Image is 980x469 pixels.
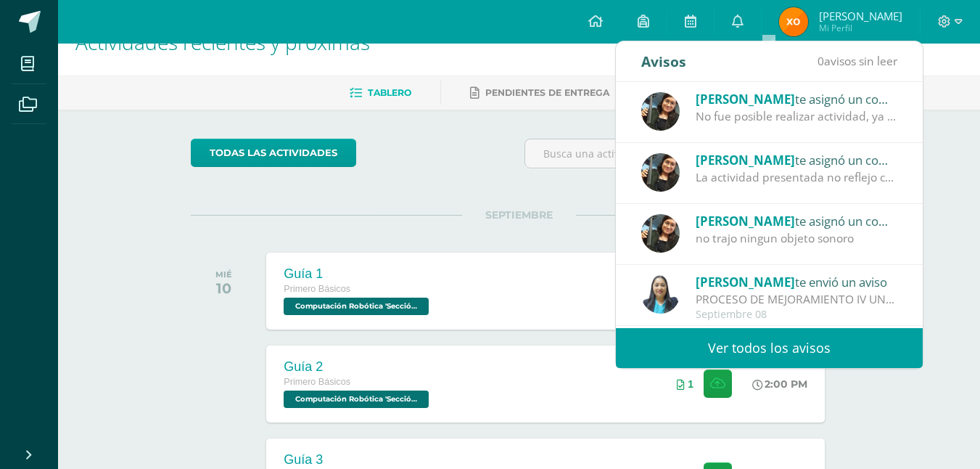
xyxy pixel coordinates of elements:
[696,272,897,291] div: te envió un aviso
[641,92,680,131] img: afbb90b42ddb8510e0c4b806fbdf27cc.png
[779,7,808,36] img: 86243bb81fb1a9bcf7d1372635ab2988.png
[818,53,897,69] span: avisos sin leer
[696,274,795,290] span: [PERSON_NAME]
[525,139,847,168] input: Busca una actividad próxima aquí...
[677,378,693,390] div: Archivos entregados
[215,269,232,280] div: MIÉ
[696,108,897,125] div: No fue posible realizar actividad, ya que no trajeron los objetos sonoros
[696,91,795,107] span: [PERSON_NAME]
[696,309,897,321] div: Septiembre 08
[284,266,432,282] div: Guía 1
[470,81,609,105] a: Pendientes de entrega
[696,89,897,108] div: te asignó un comentario en 'Actividades Objetos sonoros' para 'Educación Artística'
[284,284,350,294] span: Primero Básicos
[696,230,897,247] div: no trajo ningun objeto sonoro
[284,359,432,375] div: Guía 2
[752,378,807,391] div: 2:00 PM
[641,153,680,192] img: afbb90b42ddb8510e0c4b806fbdf27cc.png
[696,291,897,308] div: PROCESO DE MEJORAMIENTO IV UNIDAD: Bendiciones a cada uno El día de hoy estará disponible el comp...
[284,377,350,387] span: Primero Básicos
[191,139,356,167] a: todas las Actividades
[616,328,923,368] a: Ver todos los avisos
[688,378,693,390] span: 1
[641,275,680,314] img: 49168807a2b8cca0ef2119beca2bd5ad.png
[696,169,897,186] div: La actividad presentada no reflejo coordinación ni los 3 ritmos solicitados
[696,152,795,168] span: [PERSON_NAME]
[485,87,609,98] span: Pendientes de entrega
[284,298,429,315] span: Computación Robótica 'Sección Única'
[819,9,902,23] span: [PERSON_NAME]
[350,81,411,105] a: Tablero
[641,214,680,253] img: afbb90b42ddb8510e0c4b806fbdf27cc.png
[284,452,432,468] div: Guía 3
[696,213,795,229] span: [PERSON_NAME]
[819,22,902,34] span: Mi Perfil
[696,150,897,169] div: te asignó un comentario en 'Stomp' para 'Educación Artística'
[696,211,897,230] div: te asignó un comentario en 'Objetos sonoros' para 'Educación Artística'
[215,280,232,297] div: 10
[818,53,824,69] span: 0
[368,87,411,98] span: Tablero
[284,391,429,408] span: Computación Robótica 'Sección Única'
[641,41,686,81] div: Avisos
[462,208,576,221] span: SEPTIEMBRE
